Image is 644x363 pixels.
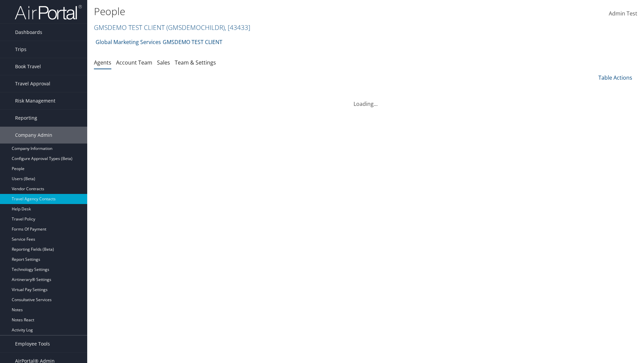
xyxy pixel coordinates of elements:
[609,3,637,24] a: Admin Test
[94,4,456,18] h1: People
[94,59,111,66] a: Agents
[225,23,250,32] span: , [ 43433 ]
[15,92,55,109] span: Risk Management
[15,110,37,126] span: Reporting
[609,10,637,17] span: Admin Test
[175,59,216,66] a: Team & Settings
[163,35,222,49] a: GMSDEMO TEST CLIENT
[94,92,637,108] div: Loading...
[166,23,225,32] span: ( GMSDEMOCHILDR )
[94,23,250,32] a: GMSDEMO TEST CLIENT
[15,75,50,92] span: Travel Approval
[15,335,50,352] span: Employee Tools
[15,41,26,58] span: Trips
[598,74,632,81] a: Table Actions
[157,59,170,66] a: Sales
[116,59,152,66] a: Account Team
[15,58,41,75] span: Book Travel
[15,4,82,20] img: airportal-logo.png
[96,35,161,49] a: Global Marketing Services
[15,127,52,144] span: Company Admin
[15,24,42,41] span: Dashboards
